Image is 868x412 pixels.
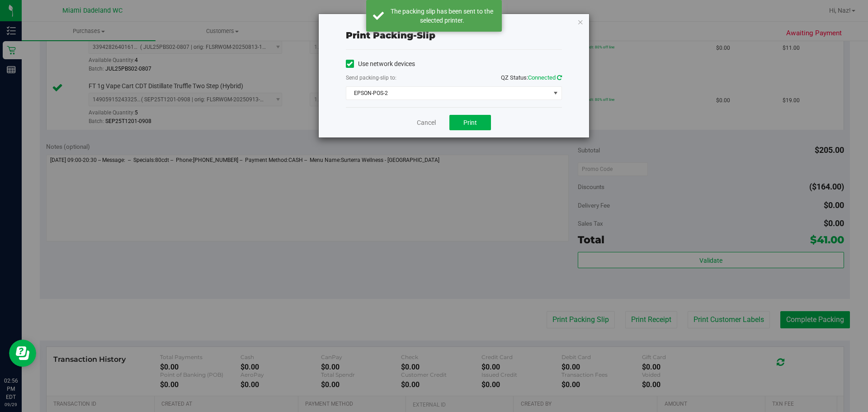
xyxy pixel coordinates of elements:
[389,7,495,25] div: The packing slip has been sent to the selected printer.
[346,30,435,41] span: Print packing-slip
[9,340,36,367] iframe: Resource center
[346,59,415,69] label: Use network devices
[449,115,491,130] button: Print
[417,118,436,128] a: Cancel
[463,119,477,126] span: Print
[550,87,561,99] span: select
[346,87,550,99] span: EPSON-POS-2
[501,74,562,81] span: QZ Status:
[528,74,556,81] span: Connected
[346,74,396,82] label: Send packing-slip to:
